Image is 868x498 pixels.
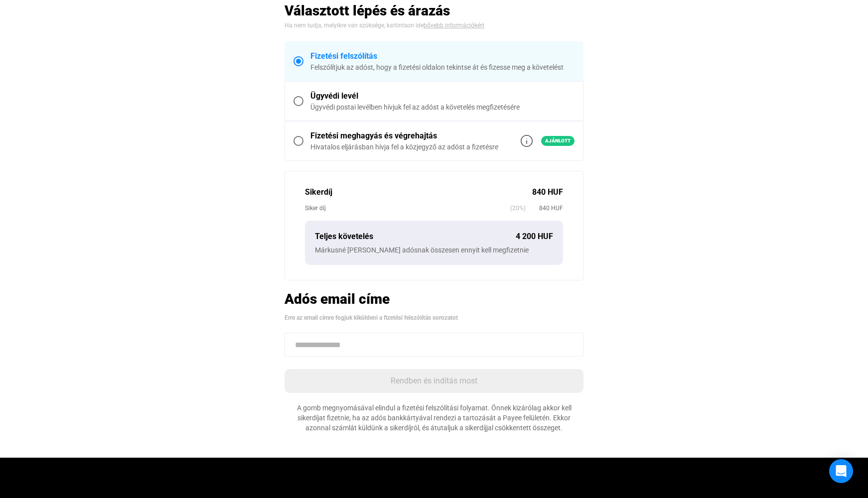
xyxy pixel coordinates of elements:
div: Sikerdíj [305,186,532,198]
div: 840 HUF [532,186,563,198]
div: Fizetési meghagyás és végrehajtás [310,130,498,142]
div: 4 200 HUF [516,231,553,243]
div: Rendben és indítás most [288,375,580,387]
a: bővebb információkért [424,22,484,29]
a: info-grey-outlineAjánlott [521,135,575,147]
h2: Adós email címe [285,290,583,308]
div: Felszólítjuk az adóst, hogy a fizetési oldalon tekintse át és fizesse meg a követelést [310,62,575,72]
span: 840 HUF [526,203,563,213]
div: Ügyvédi levél [310,90,575,102]
span: (20%) [510,203,526,213]
div: Ügyvédi postai levélben hívjuk fel az adóst a követelés megfizetésére [310,102,575,112]
div: Teljes követelés [315,231,516,243]
div: Fizetési felszólítás [310,50,575,62]
div: Hivatalos eljárásban hívja fel a közjegyző az adóst a fizetésre [310,142,498,152]
span: Ha nem tudja, melyikre van szüksége, kattintson ide [285,22,424,29]
div: A gomb megnyomásával elindul a fizetési felszólítási folyamat. Önnek kizárólag akkor kell sikerdí... [285,403,583,433]
div: Erre az email címre fogjuk kiküldeni a fizetési felszólítás sorozatot [285,313,583,323]
div: Open Intercom Messenger [829,459,853,483]
h2: Választott lépés és árazás [285,2,583,19]
img: info-grey-outline [521,135,533,147]
div: Siker díj [305,203,510,213]
span: Ajánlott [541,136,575,146]
button: Rendben és indítás most [285,369,583,393]
div: Márkusné [PERSON_NAME] adósnak összesen ennyit kell megfizetnie [315,245,553,255]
